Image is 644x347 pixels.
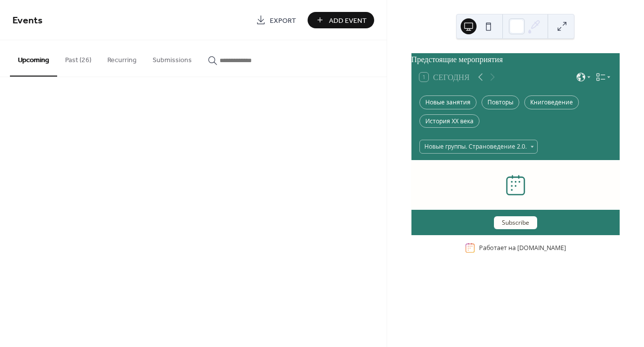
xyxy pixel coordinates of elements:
[270,15,296,26] span: Export
[524,95,579,109] div: Книговедение
[494,216,537,229] button: Subscribe
[248,12,304,28] a: Export
[517,244,566,252] a: [DOMAIN_NAME]
[411,53,620,65] div: Предстоящие мероприятия
[419,114,480,128] div: История XX века
[329,15,367,26] span: Add Event
[57,40,99,76] button: Past (26)
[10,40,57,77] button: Upcoming
[419,95,477,109] div: Новые занятия
[12,11,43,30] span: Events
[482,95,519,109] div: Повторы
[308,12,374,28] button: Add Event
[99,40,145,76] button: Recurring
[479,244,566,252] div: Работает на
[145,40,200,76] button: Submissions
